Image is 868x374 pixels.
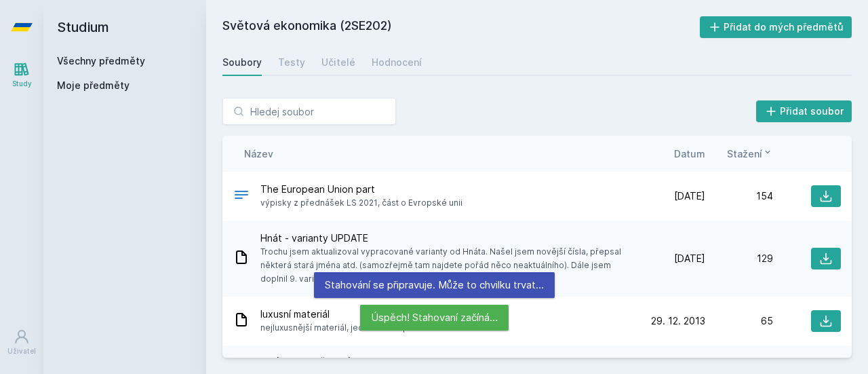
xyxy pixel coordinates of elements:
span: Trochu jsem aktualizoval vypracované varianty od Hnáta. Našel jsem novější čísla, přepsal některá... [260,245,632,286]
div: 154 [705,189,773,203]
div: 65 [705,314,773,328]
a: Všechny předměty [57,55,145,67]
a: Učitelé [321,49,355,76]
a: Uživatel [3,322,41,363]
h2: Světová ekonomika (2SE202) [222,16,700,38]
button: Přidat soubor [756,100,852,122]
div: Soubory [222,56,262,69]
div: Stahování se připravuje. Může to chvilku trvat… [314,272,555,298]
span: Stažení [727,147,762,161]
span: [DATE] [674,252,705,265]
span: luxusní materiál [260,307,418,321]
div: Study [12,79,32,89]
a: Testy [278,49,305,76]
div: .DOCX [233,187,250,206]
input: Hledej soubor [222,98,396,125]
a: Study [3,54,41,96]
button: Přidat do mých předmětů [700,16,852,38]
div: Testy [278,56,305,69]
span: The European Union part [260,183,462,196]
span: Moje předměty [57,79,130,92]
span: Hnát - varianty UPDATE [260,231,632,245]
span: nejluxusnější materiál, jednička v kapse [260,321,418,335]
button: Datum [674,147,705,161]
div: Učitelé [321,56,355,69]
div: Hodnocení [372,56,422,69]
a: Soubory [222,49,262,76]
button: Stažení [727,147,773,161]
div: Uživatel [7,346,36,356]
div: Úspěch! Stahovaní začíná… [360,305,509,331]
a: Hodnocení [372,49,422,76]
span: [DATE] [674,189,705,203]
div: 129 [705,252,773,265]
span: výpisky z přednášek LS 2021, část o Evropské unii [260,196,462,210]
span: 29. 12. 2013 [651,314,705,328]
button: Název [244,147,273,161]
